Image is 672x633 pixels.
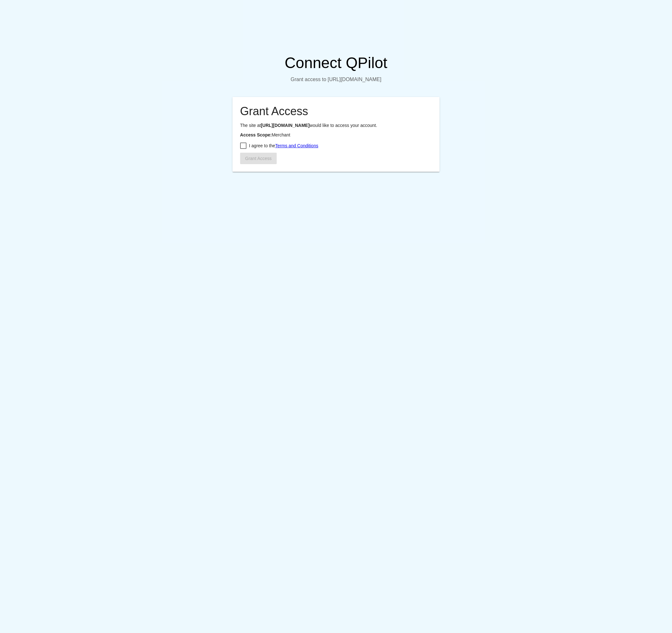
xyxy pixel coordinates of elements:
[249,142,318,150] span: I agree to the
[240,123,432,128] p: The site at would like to access your account.
[245,156,272,161] span: Grant Access
[240,132,272,137] strong: Access Scope:
[261,123,309,128] strong: [URL][DOMAIN_NAME]
[275,143,318,148] a: Terms and Conditions
[240,105,432,118] h2: Grant Access
[240,132,432,137] p: Merchant
[232,54,440,72] h1: Connect QPilot
[240,153,277,164] button: Grant Access
[232,77,440,82] p: Grant access to [URL][DOMAIN_NAME]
